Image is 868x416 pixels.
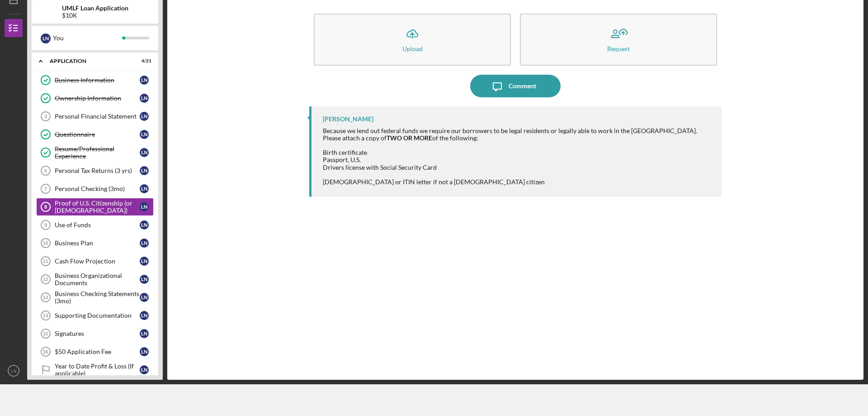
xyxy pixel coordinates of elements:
[44,222,47,228] tspan: 9
[42,240,48,246] tspan: 10
[36,361,154,379] a: Year to Date Profit & Loss (If applicable)LN
[36,71,154,89] a: Business InformationLN
[44,168,47,173] tspan: 6
[402,45,423,52] div: Upload
[55,77,140,84] div: Business Information
[36,216,154,234] a: 9Use of FundsLN
[314,14,511,66] button: Upload
[140,76,149,85] div: L N
[140,275,149,284] div: L N
[44,114,47,119] tspan: 3
[42,258,48,264] tspan: 11
[140,220,149,230] div: L N
[55,312,140,319] div: Supporting Documentation
[140,148,149,157] div: L N
[140,311,149,320] div: L N
[470,75,561,97] button: Comment
[55,272,140,287] div: Business Organizational Documents
[36,89,154,107] a: Ownership InformationLN
[36,143,154,162] a: Resume/Professional ExperienceLN
[36,107,154,125] a: 3Personal Financial StatementLN
[55,363,140,377] div: Year to Date Profit & Loss (If applicable)
[323,127,712,142] div: Because we lend out federal funds we require our borrowers to be legal residents or legally able ...
[520,14,717,66] button: Request
[55,258,140,265] div: Cash Flow Projection
[62,12,128,19] div: $10K
[140,239,149,248] div: L N
[36,288,154,306] a: 13Business Checking Statements (3mo)LN
[55,290,140,305] div: Business Checking Statements (3mo)
[509,75,536,97] div: Comment
[323,149,712,156] div: Birth certificate
[42,349,48,354] tspan: 16
[36,198,154,216] a: 8Proof of U.S. Citizenship (or [DEMOGRAPHIC_DATA])LN
[36,252,154,270] a: 11Cash Flow ProjectionLN
[36,162,154,180] a: 6Personal Tax Returns (3 yrs)LN
[55,221,140,229] div: Use of Funds
[55,145,140,160] div: Resume/Professional Experience
[42,295,48,300] tspan: 13
[140,257,149,266] div: L N
[140,293,149,302] div: L N
[323,178,712,186] div: [DEMOGRAPHIC_DATA] or ITIN letter if not a [DEMOGRAPHIC_DATA] citizen
[55,167,140,174] div: Personal Tax Returns (3 yrs)
[36,270,154,288] a: 12Business Organizational DocumentsLN
[55,185,140,192] div: Personal Checking (3mo)
[55,131,140,138] div: Questionnaire
[140,329,149,338] div: L N
[140,347,149,356] div: L N
[323,115,373,123] div: [PERSON_NAME]
[55,95,140,102] div: Ownership Information
[44,186,47,191] tspan: 7
[62,5,128,12] b: UMLF Loan Application
[50,58,129,64] div: Application
[36,343,154,361] a: 16$50 Application FeeLN
[36,325,154,343] a: 15SignaturesLN
[36,306,154,325] a: 14Supporting DocumentationLN
[140,166,149,175] div: L N
[323,156,712,163] div: Passport, U.S.
[42,313,48,318] tspan: 14
[42,277,48,282] tspan: 12
[36,125,154,143] a: QuestionnaireLN
[135,58,151,64] div: 4 / 21
[36,180,154,198] a: 7Personal Checking (3mo)LN
[36,234,154,252] a: 10Business PlanLN
[44,204,47,210] tspan: 8
[140,202,149,211] div: L N
[140,94,149,103] div: L N
[11,368,16,373] text: LN
[387,134,432,142] strong: TWO OR MORE
[42,331,48,336] tspan: 15
[140,130,149,139] div: L N
[41,33,51,43] div: L N
[53,30,122,46] div: You
[140,112,149,121] div: L N
[55,348,140,355] div: $50 Application Fee
[140,184,149,193] div: L N
[55,200,140,214] div: Proof of U.S. Citizenship (or [DEMOGRAPHIC_DATA])
[5,362,23,380] button: LN
[55,113,140,120] div: Personal Financial Statement
[55,239,140,247] div: Business Plan
[323,164,712,171] div: Drivers license with Social Security Card
[140,365,149,374] div: L N
[55,330,140,337] div: Signatures
[607,45,630,52] div: Request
